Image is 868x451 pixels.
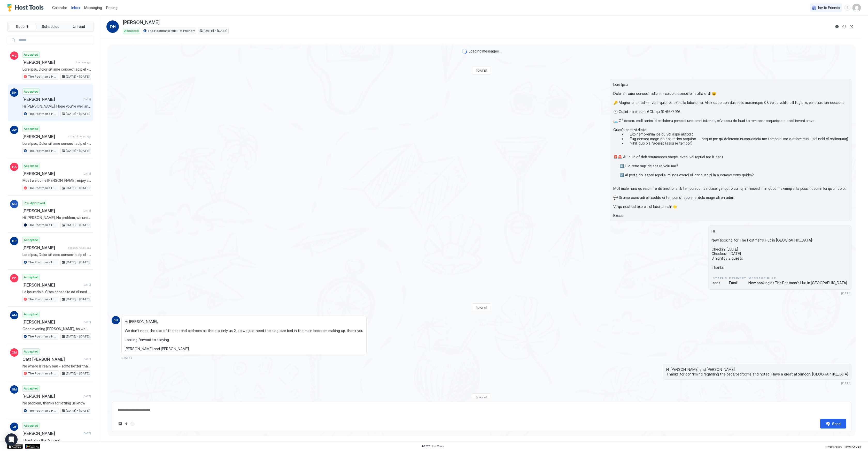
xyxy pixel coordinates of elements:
span: SM [12,387,17,392]
span: [PERSON_NAME] [22,134,66,139]
a: Messaging [84,5,102,10]
span: [DATE] - [DATE] [66,148,90,153]
span: The Postman's Hut: Pet Friendly [28,408,57,413]
span: Terms Of Use [844,445,861,448]
span: [DATE] [476,396,487,400]
span: [DATE] [83,98,91,101]
span: New booking at The Postman's Hut in [GEOGRAPHIC_DATA] [748,281,847,285]
button: Reservation information [834,24,840,30]
span: CM [12,350,17,355]
span: The Postman's Hut: Pet Friendly [28,74,57,79]
span: Loading messages... [469,49,501,54]
span: © 2025 Host Tools [421,445,444,448]
span: [PERSON_NAME] [22,97,81,102]
span: sent [712,281,727,285]
span: Accepted [24,386,38,391]
span: The Postman's Hut: Pet Friendly [28,186,57,190]
span: Hi [PERSON_NAME], Hope you're well and all good after your stay with us. We’d be so grateful if y... [22,104,91,109]
span: 1 minute ago [76,61,91,64]
button: Sync reservation [841,24,847,30]
span: [DATE] - [DATE] [66,371,90,376]
span: [DATE] [83,357,91,361]
span: [DATE] [83,209,91,212]
span: Most welcome [PERSON_NAME], enjoy and let us know if anything. Sarka xx [22,178,91,183]
button: Send [820,419,846,429]
span: Hi, New booking for The Postman's Hut in [GEOGRAPHIC_DATA]: Checkin: [DATE] Checkout: [DATE] 3 ni... [711,229,848,270]
span: Hi [PERSON_NAME], No problem, we understand 😊 Hope to see you another time and have a great eveni... [22,215,91,220]
span: JB [12,424,16,429]
span: Accepted [24,126,38,131]
span: [DATE] - [DATE] [66,297,90,302]
span: Accepted [24,275,38,280]
a: Google Play Store [25,444,40,449]
span: No problem, thanks for letting us know [22,401,91,405]
a: Terms Of Use [844,444,861,449]
span: Hi [PERSON_NAME], We don’t need the use of the second bedroom as there is only us 2, so we just n... [125,319,363,351]
span: JW [12,127,17,132]
span: Accepted [24,312,38,317]
div: App Store [7,444,23,449]
input: Input Field [16,36,93,45]
div: tab-group [7,22,94,32]
span: Unread [73,24,85,29]
span: Accepted [24,52,38,57]
span: Lore Ipsu, Dolor sit ame consect adip el - se’do eiusmodte in utla etd! 😊 🔑 Magna-al en admin ven... [22,252,91,257]
span: [PERSON_NAME] [22,282,81,288]
div: Send [832,421,841,426]
span: The Postman's Hut: Pet Friendly [28,371,57,376]
a: Inbox [71,5,80,10]
span: Lore Ipsu, Dolor sit ame consect adip el - se’do eiusmodte in utla etd! 😊 🔑 Magna-al en admin ven... [22,141,91,146]
span: Catt [PERSON_NAME] [22,357,81,362]
span: Lo Ipsumdolo, Si’am consecte ad elitsed doe te Inc Utlabor’e Dol! Ma aliq eni’ad mini v quisnostr... [22,290,91,294]
span: Lore Ipsu, Dolor sit ame consect adip el - se’do eiusmodte in utla etd! 😊 🔑 Magna-al en admin ven... [22,67,91,72]
a: Calendar [52,5,67,10]
span: Calendar [52,5,67,10]
span: [PERSON_NAME] [123,20,160,26]
span: [DATE] - [DATE] [66,186,90,190]
span: [DATE] - [DATE] [66,334,90,339]
span: Hi [PERSON_NAME] and [PERSON_NAME], Thanks for confirming regarding the beds/bedrooms and noted. ... [666,367,848,376]
span: about 14 hours ago [68,135,91,138]
span: [DATE] [841,381,851,385]
span: [PERSON_NAME] [22,171,81,176]
span: Email [729,281,746,285]
span: Accepted [24,238,38,242]
span: Good evening [PERSON_NAME], As we will be hosting you in September and to ensure everything is pe... [22,327,91,331]
span: [DATE] - [DATE] [66,408,90,413]
span: Accepted [24,349,38,354]
span: The Postman's Hut: Pet Friendly [28,334,57,339]
span: No where is really bad - some better than others but it's all personal taste. Amble's only a smal... [22,364,91,369]
button: Upload image [117,421,123,427]
span: The Postman's Hut: Pet Friendly [28,111,57,116]
button: Scheduled [37,23,64,30]
span: Accepted [124,28,139,33]
span: Scheduled [42,24,59,29]
span: MC [12,53,17,58]
span: [PERSON_NAME] [22,319,81,325]
a: Privacy Policy [825,444,842,449]
span: Inbox [71,5,80,10]
span: DH [110,24,116,30]
span: DH [12,90,17,95]
button: Quick reply [123,421,129,427]
span: The Postman's Hut: Pet Friendly [148,28,195,33]
span: Pre-Approved [24,201,45,205]
span: [DATE] [83,320,91,324]
span: [DATE] [476,69,487,72]
button: Open reservation [848,24,855,30]
span: The Postman's Hut: Pet Friendly [28,148,57,153]
span: CD [12,276,17,281]
span: [PERSON_NAME] [22,208,81,213]
span: DP [12,239,17,243]
span: Lore Ipsu, Dolor sit ame consect adip el - se’do eiusmodte in utla etd! 😊 🔑 Magna-al en admin ven... [613,82,848,218]
span: Accepted [24,423,38,428]
span: [DATE] [83,172,91,175]
span: The Postman's Hut: Pet Friendly [28,260,57,265]
span: [DATE] [83,395,91,398]
span: Accepted [24,163,38,168]
a: Host Tools Logo [7,4,46,12]
div: Open Intercom Messenger [5,433,18,446]
span: [DATE] [476,306,487,310]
